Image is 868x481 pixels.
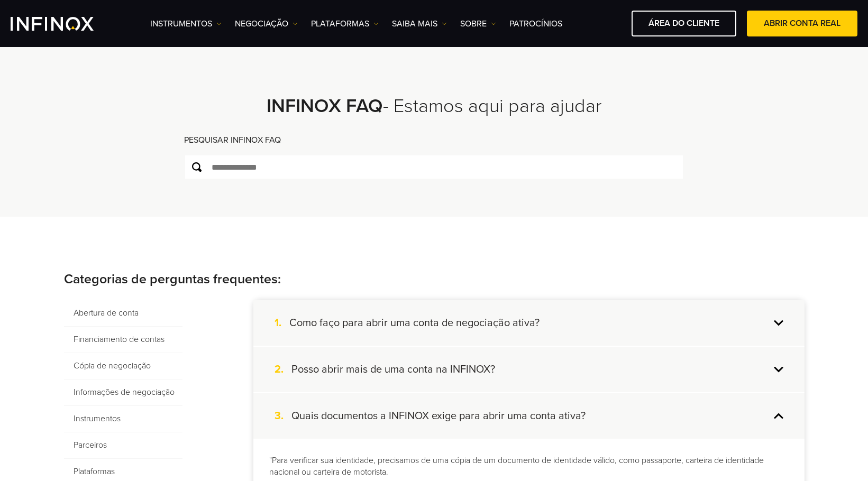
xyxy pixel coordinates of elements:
[235,17,298,30] a: NEGOCIAÇÃO
[64,327,182,353] span: Financiamento de contas
[275,363,291,376] span: 2.
[267,95,383,117] strong: INFINOX FAQ
[392,17,447,30] a: Saiba mais
[311,17,379,30] a: PLATAFORMAS
[64,406,182,432] span: Instrumentos
[64,432,182,459] span: Parceiros
[64,300,182,327] span: Abertura de conta
[289,316,540,330] h4: Como faço para abrir uma conta de negociação ativa?
[64,380,182,406] span: Informações de negociação
[150,17,222,30] a: Instrumentos
[747,11,857,36] a: ABRIR CONTA REAL
[64,270,805,290] p: Categorias de perguntas frequentes:
[184,134,684,154] div: PESQUISAR INFINOX FAQ
[291,363,495,376] h4: Posso abrir mais de uma conta na INFINOX?
[291,409,586,423] h4: Quais documentos a INFINOX exige para abrir uma conta ativa?
[509,17,562,30] a: Patrocínios
[460,17,496,30] a: SOBRE
[11,17,118,31] a: INFINOX Logo
[275,316,289,330] span: 1.
[269,455,789,479] p: "Para verificar sua identidade, precisamos de uma cópia de um documento de identidade válido, com...
[275,409,291,423] span: 3.
[632,11,736,36] a: ÁREA DO CLIENTE
[64,353,182,380] span: Cópia de negociação
[157,95,712,118] h2: - Estamos aqui para ajudar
